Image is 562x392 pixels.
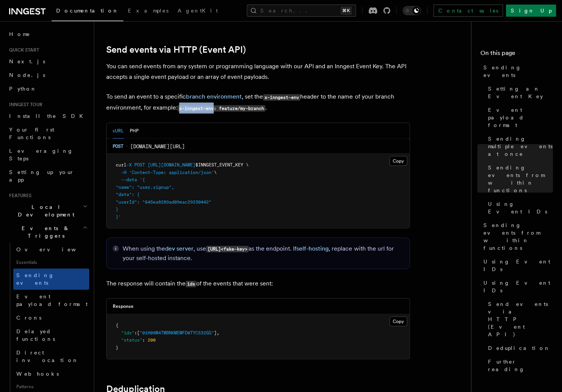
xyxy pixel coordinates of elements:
[129,169,214,175] span: 'Content-Type: application/json'
[128,8,168,14] span: Examples
[121,337,142,342] span: "status"
[13,346,89,367] a: Direct invocation
[16,350,79,363] span: Direct invocation
[483,64,553,79] span: Sending events
[485,197,553,218] a: Using Event IDs
[506,5,556,17] a: Sign Up
[389,156,407,166] button: Copy
[485,297,553,341] a: Send events via HTTP (Event API)
[16,371,59,377] span: Webhooks
[485,82,553,103] a: Setting an Event Key
[6,27,89,41] a: Home
[6,47,39,53] span: Quick start
[6,109,89,123] a: Install the SDK
[13,325,89,346] a: Delayed functions
[123,2,173,20] a: Examples
[9,72,45,78] span: Node.js
[480,255,553,276] a: Using Event IDs
[6,224,83,240] span: Events & Triggers
[130,123,139,138] button: PHP
[142,337,145,342] span: :
[173,2,222,20] a: AgentKit
[389,316,407,326] button: Copy
[140,177,145,182] span: '{
[13,268,89,290] a: Sending events
[6,193,31,199] span: Features
[485,103,553,132] a: Event payload format
[56,8,119,14] span: Documentation
[16,272,54,286] span: Sending events
[488,106,553,129] span: Event payload format
[121,177,137,182] span: --data
[9,30,30,38] span: Home
[123,244,403,262] p: When using the , use as the endpoint. If , replace with the url for your self-hosted instance.
[116,162,126,167] span: curl
[113,303,134,309] h3: Response
[9,86,37,92] span: Python
[6,221,89,243] button: Events & Triggers
[178,105,265,111] code: x-inngest-env: feature/my-branch
[488,344,550,352] span: Deduplication
[9,169,74,183] span: Setting up your app
[148,337,156,342] span: 200
[485,341,553,355] a: Deduplication
[488,358,553,373] span: Further reading
[13,367,89,381] a: Webhooks
[16,328,55,342] span: Delayed functions
[480,276,553,297] a: Using Event IDs
[106,278,410,289] p: The response will contain the of the events that were sent:
[217,330,219,335] span: ,
[6,68,89,82] a: Node.js
[247,5,356,17] button: Search...⌘K
[488,200,553,215] span: Using Event IDs
[116,184,174,190] span: "name": "user.signup",
[485,355,553,376] a: Further reading
[485,161,553,197] a: Sending events from within functions
[134,162,145,167] span: POST
[16,246,94,252] span: Overview
[483,221,553,252] span: Sending events from within functions
[137,330,140,335] span: [
[140,330,214,335] span: "01H08W4TMBNKMEWFD0TYC532GG"
[116,206,118,212] span: }
[121,330,134,335] span: "ids"
[6,203,83,218] span: Local Development
[134,330,137,335] span: :
[116,199,211,204] span: "userId": "645ea8289ad09eac29230442"
[403,6,421,15] button: Toggle dark mode
[6,55,89,68] a: Next.js
[121,169,126,175] span: -H
[16,293,88,307] span: Event payload format
[480,218,553,255] a: Sending events from within functions
[13,243,89,256] a: Overview
[263,94,300,100] code: x-inngest-env
[113,123,124,138] button: cURL
[13,311,89,325] a: Crons
[488,164,553,194] span: Sending events from within functions
[480,61,553,82] a: Sending events
[485,132,553,161] a: Sending multiple events at once
[9,127,54,140] span: Your first Functions
[488,300,553,338] span: Send events via HTTP (Event API)
[341,7,351,14] kbd: ⌘K
[116,322,118,328] span: {
[296,245,329,252] a: self-hosting
[6,200,89,221] button: Local Development
[488,85,553,100] span: Setting an Event Key
[186,93,242,100] a: branch environment
[214,169,217,175] span: \
[52,2,123,21] a: Documentation
[116,214,121,219] span: }'
[6,165,89,187] a: Setting up your app
[106,91,410,113] p: To send an event to a specific , set the header to the name of your branch environment, for examp...
[195,162,249,167] span: $INNGEST_EVENT_KEY \
[483,258,553,273] span: Using Event IDs
[106,61,410,82] p: You can send events from any system or programming language with our API and an Inngest Event Key...
[165,245,194,252] a: dev server
[433,5,503,17] a: Contact sales
[9,58,45,64] span: Next.js
[214,330,217,335] span: ]
[9,113,88,119] span: Install the SDK
[488,135,553,158] span: Sending multiple events at once
[13,290,89,311] a: Event payload format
